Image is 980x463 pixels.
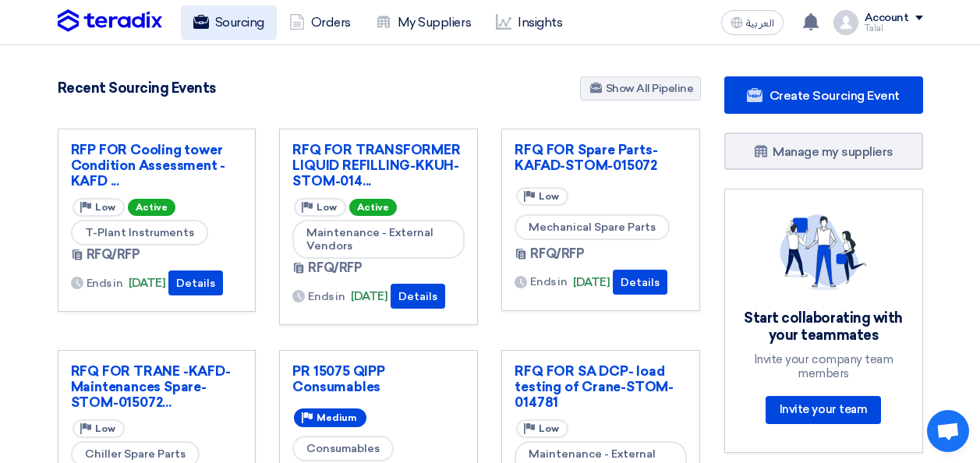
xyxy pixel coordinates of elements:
span: Low [539,191,559,202]
button: Details [168,270,223,295]
a: PR 15075 QIPP Consumables [292,363,465,394]
a: RFQ FOR TRANE -KAFD-Maintenances Spare-STOM-015072... [71,363,243,410]
a: RFQ FOR SA DCP- load testing of Crane-STOM-014781 [515,363,687,410]
span: T-Plant Instruments [71,220,208,246]
span: Ends in [87,275,123,292]
a: Sourcing [181,5,277,40]
span: [DATE] [573,274,610,292]
span: Low [317,202,337,213]
div: Invite your company team members [744,352,904,380]
img: Teradix logo [58,9,162,33]
span: Consumables [292,436,394,461]
span: العربية [746,18,774,29]
a: RFQ FOR TRANSFORMER LIQUID REFILLING-KKUH-STOM-014... [292,142,465,189]
span: [DATE] [351,288,387,306]
a: RFP FOR Cooling tower Condition Assessment -KAFD ... [71,142,243,189]
div: Open chat [927,410,969,452]
span: Active [128,199,175,216]
a: Show All Pipeline [580,76,701,101]
a: Invite your team [766,396,881,424]
div: Talal [865,24,923,33]
img: profile_test.png [833,10,858,35]
span: RFQ/RFP [530,245,584,263]
h4: Recent Sourcing Events [58,80,216,97]
span: Low [95,423,115,434]
div: Start collaborating with your teammates [744,309,904,345]
a: My Suppliers [363,5,483,40]
button: Details [613,270,667,295]
button: Details [391,284,445,309]
span: RFQ/RFP [308,259,362,277]
a: Manage my suppliers [724,133,923,170]
a: Orders [277,5,363,40]
span: Medium [317,412,357,423]
span: [DATE] [129,274,165,292]
span: Ends in [308,288,345,305]
span: Low [539,423,559,434]
a: Insights [483,5,575,40]
span: RFQ/RFP [87,246,140,264]
img: invite_your_team.svg [780,214,867,291]
span: Active [349,199,397,216]
a: RFQ FOR Spare Parts-KAFAD-STOM-015072 [515,142,687,173]
span: Ends in [530,274,567,290]
span: Mechanical Spare Parts [515,214,670,240]
span: Create Sourcing Event [769,88,900,103]
span: Maintenance - External Vendors [292,220,465,259]
button: العربية [721,10,784,35]
span: Low [95,202,115,213]
div: Account [865,12,909,25]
